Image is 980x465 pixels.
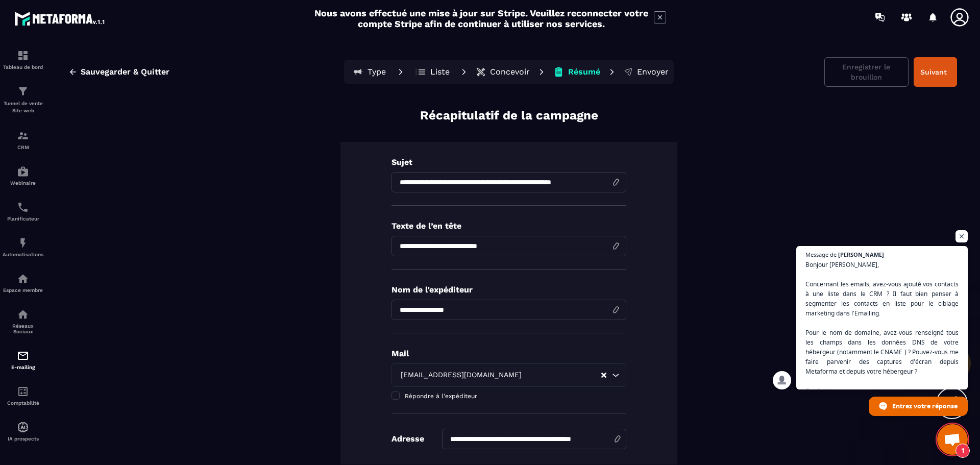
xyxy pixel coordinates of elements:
span: Sauvegarder & Quitter [81,67,169,77]
p: Espace membre [3,287,43,293]
p: Concevoir [490,67,530,77]
img: social-network [17,308,29,321]
p: Comptabilité [3,400,43,406]
a: automationsautomationsWebinaire [3,158,43,193]
span: Message de [805,252,837,257]
a: social-networksocial-networkRéseaux Sociaux [3,301,43,342]
p: Récapitulatif de la campagne [420,107,598,124]
button: Type [346,62,392,82]
p: Liste [430,67,450,77]
img: automations [17,421,29,433]
p: Automatisations [3,252,43,257]
p: Nom de l'expéditeur [391,285,626,295]
button: Clear Selected [601,372,606,379]
img: email [17,350,29,362]
button: Sauvegarder & Quitter [61,63,177,81]
button: Liste [409,62,455,82]
a: emailemailE-mailing [3,342,43,378]
img: formation [17,50,29,62]
span: 1 [955,444,970,458]
p: Envoyer [637,67,669,77]
span: Bonjour [PERSON_NAME], Concernant les emails, avez-vous ajouté vos contacts à une liste dans le C... [805,260,959,405]
p: E-mailing [3,364,43,370]
input: Search for option [524,370,600,381]
p: IA prospects [3,436,43,442]
img: formation [17,85,29,97]
span: [PERSON_NAME] [838,252,884,257]
img: scheduler [17,201,29,213]
span: Entrez votre réponse [892,397,958,415]
p: Type [367,67,386,77]
span: Répondre à l'expéditeur [405,393,477,400]
p: Tableau de bord [3,64,43,70]
h2: Nous avons effectué une mise à jour sur Stripe. Veuillez reconnecter votre compte Stripe afin de ... [314,8,649,29]
p: Sujet [391,157,626,167]
p: Planificateur [3,216,43,222]
a: formationformationTunnel de vente Site web [3,78,43,122]
p: Texte de l’en tête [391,221,626,231]
a: schedulerschedulerPlanificateur [3,193,43,229]
a: automationsautomationsEspace membre [3,265,43,301]
p: Tunnel de vente Site web [3,100,43,114]
a: formationformationTableau de bord [3,42,43,78]
a: formationformationCRM [3,122,43,158]
p: CRM [3,144,43,150]
p: Adresse [391,434,424,444]
img: logo [14,9,106,28]
p: Mail [391,349,626,358]
button: Concevoir [473,62,533,82]
img: automations [17,165,29,178]
span: [EMAIL_ADDRESS][DOMAIN_NAME] [398,370,524,381]
p: Réseaux Sociaux [3,323,43,334]
img: accountant [17,385,29,398]
button: Résumé [550,62,603,82]
p: Webinaire [3,180,43,186]
button: Envoyer [621,62,672,82]
div: Ouvrir le chat [937,424,968,455]
button: Suivant [914,57,957,87]
a: automationsautomationsAutomatisations [3,229,43,265]
p: Résumé [568,67,600,77]
img: automations [17,237,29,249]
div: Search for option [391,363,626,387]
a: accountantaccountantComptabilité [3,378,43,413]
img: formation [17,130,29,142]
img: automations [17,273,29,285]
